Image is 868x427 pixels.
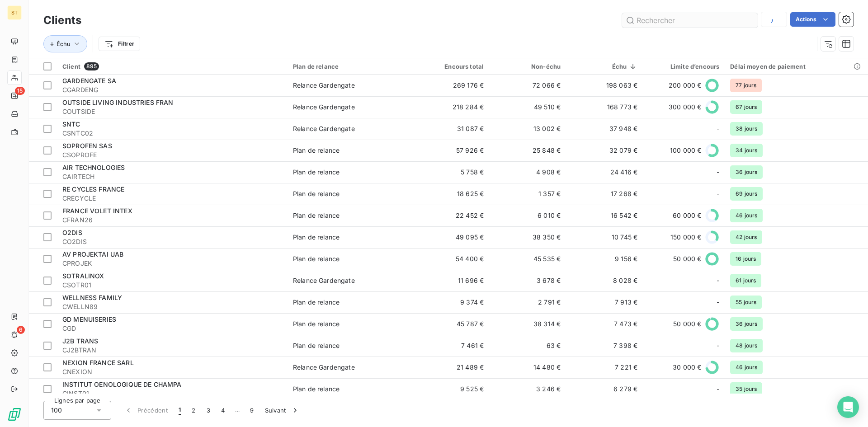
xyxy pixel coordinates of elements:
td: 7 398 € [566,335,643,357]
span: CNEXION [62,367,282,376]
td: 17 268 € [566,183,643,205]
span: CSOPROFE [62,150,282,160]
span: - [717,124,719,133]
span: CINST01 [62,389,282,398]
span: CGARDENG [62,85,282,94]
span: O2DIS [62,229,82,236]
img: Logo LeanPay [7,407,22,422]
td: 269 176 € [412,75,489,96]
td: 49 095 € [412,226,489,248]
span: CPROJEK [62,259,282,268]
span: 46 jours [730,209,763,222]
div: Plan de relance [293,319,340,328]
span: - [717,168,719,177]
span: WELLNESS FAMILY [62,294,122,301]
span: COUTSIDE [62,107,282,116]
button: Suivant [259,401,305,420]
span: 100 [51,406,62,415]
td: 2 791 € [489,291,566,313]
div: Open Intercom Messenger [837,396,859,418]
span: CWELLN89 [62,302,282,311]
div: Plan de relance [293,189,340,198]
td: 168 773 € [566,96,643,118]
span: 55 jours [730,296,762,309]
td: 14 480 € [489,357,566,378]
span: CGD [62,324,282,333]
td: 72 066 € [489,75,566,96]
td: 3 678 € [489,270,566,291]
td: 45 787 € [412,313,489,335]
div: Plan de relance [293,63,407,70]
td: 218 284 € [412,96,489,118]
span: 15 [15,87,25,95]
td: 1 357 € [489,183,566,205]
span: J2B TRANS [62,337,98,345]
div: ST [7,5,22,20]
button: Filtrer [99,37,140,51]
td: 9 374 € [412,291,489,313]
span: SOPROFEN SAS [62,142,112,150]
span: 100 000 € [670,146,701,155]
div: Limite d’encours [648,63,719,70]
td: 45 535 € [489,248,566,270]
td: 9 156 € [566,248,643,270]
span: Échu [57,40,71,47]
div: Relance Gardengate [293,363,355,372]
span: 50 000 € [673,254,701,263]
span: 200 000 € [669,81,701,90]
td: 4 908 € [489,161,566,183]
div: Plan de relance [293,233,340,242]
span: - [717,341,719,350]
td: 5 758 € [412,161,489,183]
div: Plan de relance [293,298,340,307]
span: 36 jours [730,165,763,179]
span: 300 000 € [669,103,701,112]
span: CJ2BTRAN [62,346,282,355]
td: 8 028 € [566,270,643,291]
span: 30 000 € [673,363,701,372]
div: Relance Gardengate [293,103,355,112]
span: 16 jours [730,252,761,266]
button: 2 [186,401,201,420]
td: 6 010 € [489,205,566,226]
span: INSTITUT OENOLOGIQUE DE CHAMPA [62,380,182,388]
span: AV PROJEKTAI UAB [62,250,123,258]
td: 16 542 € [566,205,643,226]
td: 38 350 € [489,226,566,248]
span: 895 [84,62,99,70]
td: 18 625 € [412,183,489,205]
div: Relance Gardengate [293,276,355,285]
div: Plan de relance [293,168,340,177]
span: 1 [179,406,181,415]
td: 49 510 € [489,96,566,118]
span: NEXION FRANCE SARL [62,359,134,366]
span: OUTSIDE LIVING INDUSTRIES FRAN [62,99,174,106]
span: Client [62,63,80,70]
div: Plan de relance [293,211,340,220]
span: 60 000 € [673,211,701,220]
span: SOTRALINOX [62,272,104,280]
input: Rechercher [622,13,758,28]
span: 35 jours [730,382,762,396]
span: - [717,189,719,198]
span: 61 jours [730,274,761,287]
span: 50 000 € [673,319,701,328]
div: Relance Gardengate [293,81,355,90]
span: CFRAN26 [62,216,282,225]
td: 31 087 € [412,118,489,140]
div: Plan de relance [293,146,340,155]
td: 7 461 € [412,335,489,357]
span: CSOTR01 [62,281,282,290]
span: FRANCE VOLET INTEX [62,207,132,215]
span: AIR TECHNOLOGIES [62,164,125,171]
td: 7 473 € [566,313,643,335]
span: 34 jours [730,144,763,157]
td: 38 314 € [489,313,566,335]
span: RE CYCLES FRANCE [62,185,124,193]
td: 63 € [489,335,566,357]
span: 77 jours [730,79,762,92]
td: 7 221 € [566,357,643,378]
button: 9 [245,401,259,420]
button: 4 [216,401,230,420]
td: 25 848 € [489,140,566,161]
